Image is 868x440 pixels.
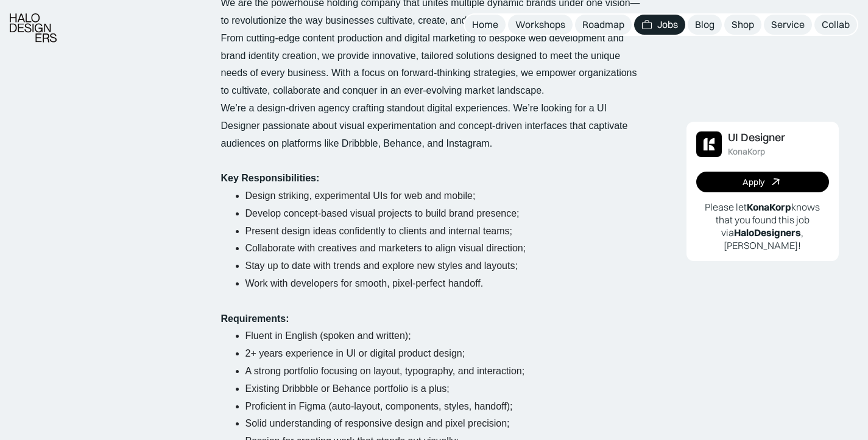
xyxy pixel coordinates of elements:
[245,240,647,257] li: Collaborate with creatives and marketers to align visual direction;
[221,100,647,152] p: We’re a design-driven agency crafting standout digital experiences. We’re looking for a UI Design...
[814,15,857,35] a: Collab
[743,177,764,187] div: Apply
[575,15,632,35] a: Roadmap
[221,30,647,100] p: From cutting-edge content production and digital marketing to bespoke web development and brand i...
[245,380,647,398] li: Existing Dribbble or Behance portfolio is a plus;
[634,15,685,35] a: Jobs
[728,131,785,144] div: UI Designer
[688,15,722,35] a: Blog
[245,363,647,380] li: A strong portfolio focusing on layout, typography, and interaction;
[696,172,829,192] a: Apply
[657,18,678,31] div: Jobs
[245,187,647,205] li: Design striking, experimental UIs for web and mobile;
[221,293,647,310] p: ‍
[245,205,647,223] li: Develop concept-based visual projects to build brand presence;
[822,18,850,31] div: Collab
[245,275,647,293] li: Work with developers for smooth, pixel-perfect handoff.
[747,201,791,213] b: KonaKorp
[221,152,647,170] p: ‍
[764,15,812,35] a: Service
[465,15,506,35] a: Home
[515,18,565,31] div: Workshops
[245,223,647,240] li: Present design ideas confidently to clients and internal teams;
[221,173,320,183] strong: Key Responsibilities:
[472,18,498,31] div: Home
[771,18,805,31] div: Service
[245,415,647,433] li: Solid understanding of responsive design and pixel precision;
[696,201,829,251] p: Please let knows that you found this job via , [PERSON_NAME]!
[221,313,289,324] strong: Requirements:
[245,327,647,345] li: Fluent in English (spoken and written);
[696,131,722,157] img: Job Image
[508,15,573,35] a: Workshops
[245,257,647,275] li: Stay up to date with trends and explore new styles and layouts;
[582,18,624,31] div: Roadmap
[695,18,715,31] div: Blog
[734,226,801,239] b: HaloDesigners
[245,398,647,416] li: Proficient in Figma (auto-layout, components, styles, handoff);
[245,345,647,363] li: 2+ years experience in UI or digital product design;
[724,15,761,35] a: Shop
[728,147,765,157] div: KonaKorp
[732,18,754,31] div: Shop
